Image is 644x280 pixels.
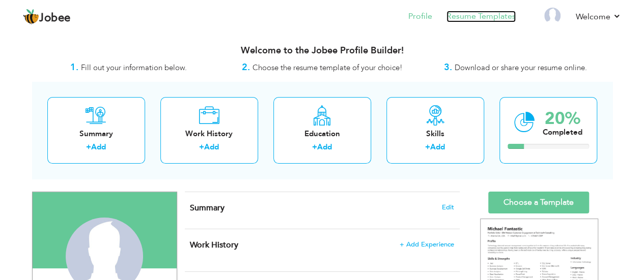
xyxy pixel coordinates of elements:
span: + Add Experience [400,241,454,248]
a: Add [91,142,106,152]
div: Work History [169,129,250,139]
span: Jobee [39,13,71,24]
strong: 3. [444,61,452,74]
a: Add [430,142,445,152]
span: Summary [190,202,225,213]
h4: Adding a summary is a quick and easy way to highlight your experience and interests. [190,203,454,213]
span: Choose the resume template of your choice! [253,63,403,73]
span: Edit [442,204,454,211]
a: Profile [408,11,432,22]
div: Skills [395,129,476,139]
img: Profile Img [544,8,561,24]
a: Welcome [576,11,621,23]
div: 20% [543,110,582,127]
strong: 1. [70,61,78,74]
span: Download or share your resume online. [455,63,587,73]
strong: 2. [242,61,250,74]
div: Summary [55,129,137,139]
a: Jobee [23,9,71,25]
h3: Welcome to the Jobee Profile Builder! [32,46,612,56]
h4: This helps to show the companies you have worked for. [190,240,454,250]
label: + [312,142,317,152]
a: Choose a Template [488,192,589,213]
label: + [86,142,91,152]
a: Add [317,142,332,152]
label: + [425,142,430,152]
div: Completed [543,127,582,138]
img: jobee.io [23,9,39,25]
div: Education [282,129,363,139]
a: Add [204,142,219,152]
span: Fill out your information below. [81,63,187,73]
span: Work History [190,239,238,251]
a: Resume Templates [446,11,516,22]
label: + [199,142,204,152]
